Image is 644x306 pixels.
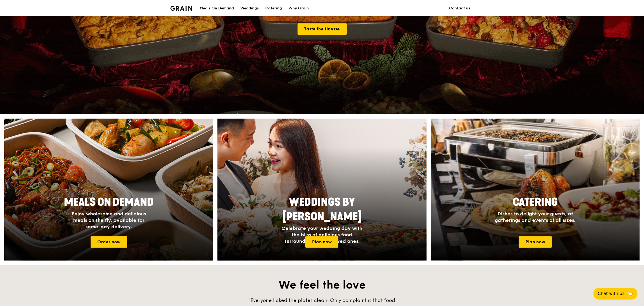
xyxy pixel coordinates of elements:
a: Meals On DemandEnjoy wholesome and delicious meals on the fly, available for same-day delivery.Or... [4,119,213,261]
a: Weddings by [PERSON_NAME]Celebrate your wedding day with the bliss of delicious food surrounded b... [217,119,426,261]
span: Chat with us [598,290,625,297]
div: Why Grain [288,0,309,16]
div: Catering [265,0,282,16]
a: Taste the finesse [298,23,347,35]
span: Weddings by [PERSON_NAME] [282,196,362,223]
span: Catering [513,196,558,209]
span: Enjoy wholesome and delicious meals on the fly, available for same-day delivery. [72,211,146,230]
a: Plan now [519,236,552,248]
a: Contact us [446,0,474,16]
a: Why Grain [285,0,312,16]
img: weddings-card.4f3003b8.jpg [217,119,426,261]
img: catering-card.e1cfaf3e.jpg [431,119,640,261]
a: Order now [91,236,127,248]
span: Celebrate your wedding day with the bliss of delicious food surrounded by your loved ones. [281,225,362,244]
a: Weddings [237,0,262,16]
span: Dishes to delight your guests, at gatherings and events of all sizes. [495,211,575,223]
div: Weddings [240,0,259,16]
button: Chat with us🦙 [593,288,638,300]
a: Catering [262,0,285,16]
a: CateringDishes to delight your guests, at gatherings and events of all sizes.Plan now [431,119,640,261]
span: Meals On Demand [64,196,154,209]
div: Meals On Demand [200,0,234,16]
img: Grain [170,6,192,11]
span: 🦙 [627,290,633,297]
a: Plan now [305,236,338,248]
